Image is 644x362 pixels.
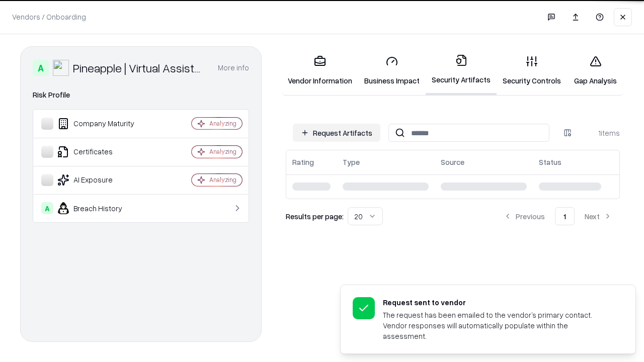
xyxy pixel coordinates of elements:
div: Breach History [41,202,162,214]
div: Certificates [41,146,162,158]
p: Vendors / Onboarding [12,12,86,22]
a: Gap Analysis [567,47,624,94]
div: The request has been emailed to the vendor’s primary contact. Vendor responses will automatically... [383,310,611,341]
div: A [33,60,49,76]
div: Type [343,157,360,167]
a: Vendor Information [282,47,358,94]
p: Results per page: [286,211,344,222]
div: Request sent to vendor [383,297,611,308]
nav: pagination [496,207,620,225]
button: Request Artifacts [293,124,380,142]
div: AI Exposure [41,174,162,186]
div: Status [539,157,561,167]
div: 1 items [580,128,620,138]
a: Business Impact [358,47,426,94]
div: Risk Profile [33,89,249,101]
div: Source [441,157,464,167]
a: Security Controls [497,47,567,94]
div: Company Maturity [41,118,162,130]
div: Pineapple | Virtual Assistant Agency [73,60,206,76]
div: Analyzing [209,175,236,184]
div: Analyzing [209,119,236,128]
a: Security Artifacts [426,46,497,95]
button: More info [218,59,249,77]
div: Rating [292,157,314,167]
div: Analyzing [209,147,236,156]
button: 1 [555,207,575,225]
div: A [41,202,53,214]
img: Pineapple | Virtual Assistant Agency [53,60,69,76]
